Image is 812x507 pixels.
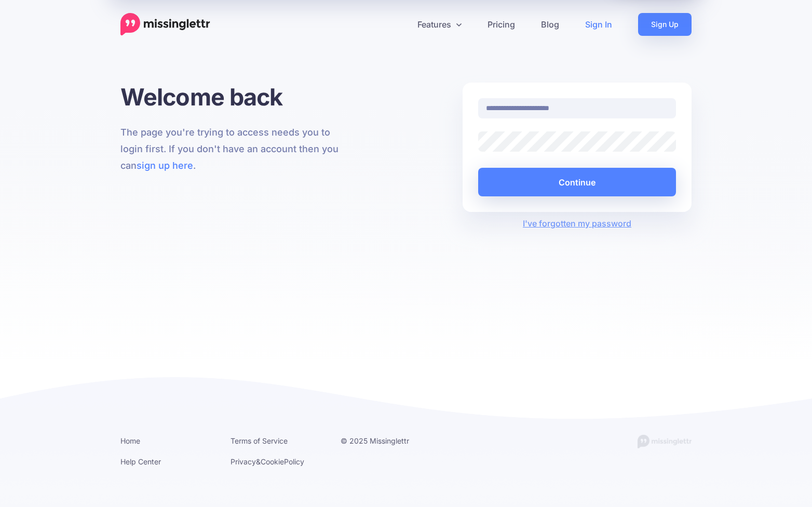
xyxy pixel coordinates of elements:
[404,13,475,36] a: Features
[478,168,676,196] button: Continue
[341,434,435,447] li: © 2025 Missinglettr
[261,457,284,466] a: Cookie
[523,218,631,229] a: I've forgotten my password
[475,13,528,36] a: Pricing
[528,13,572,36] a: Blog
[572,13,625,36] a: Sign In
[231,457,256,466] a: Privacy
[120,83,349,111] h1: Welcome back
[638,13,692,36] a: Sign Up
[137,160,193,171] a: sign up here
[231,436,288,445] a: Terms of Service
[120,124,349,174] p: The page you're trying to access needs you to login first. If you don't have an account then you ...
[231,455,325,468] li: & Policy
